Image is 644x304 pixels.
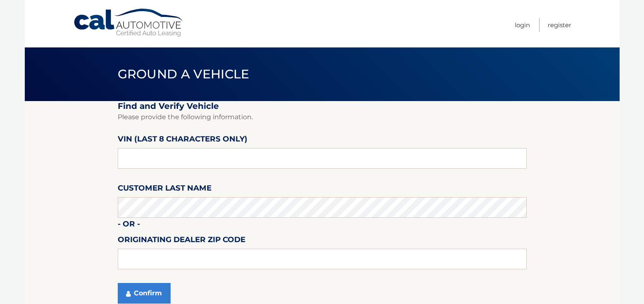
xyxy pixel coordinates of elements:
[515,18,530,32] a: Login
[118,283,171,304] button: Confirm
[118,182,211,197] label: Customer Last Name
[118,133,247,148] label: VIN (last 8 characters only)
[73,8,185,38] a: Cal Automotive
[118,101,527,111] h2: Find and Verify Vehicle
[118,66,250,82] span: Ground a Vehicle
[118,233,245,249] label: Originating Dealer Zip Code
[548,18,571,32] a: Register
[118,218,140,233] label: - or -
[118,111,527,123] p: Please provide the following information.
